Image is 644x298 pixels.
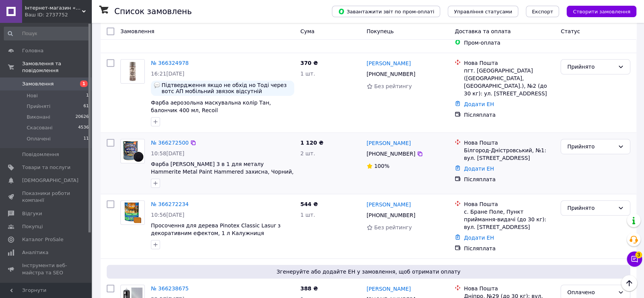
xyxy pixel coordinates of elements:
[300,212,315,218] span: 1 шт.
[300,201,318,207] span: 544 ₴
[338,8,434,15] span: Завантажити звіт по пром-оплаті
[464,59,554,67] div: Нова Пошта
[22,282,70,296] span: Управління сайтом
[151,100,271,113] a: Фарба аерозольна маскувальна колір Тан, балончик 400 мл, Recoil
[365,69,417,79] div: [PHONE_NUMBER]
[151,32,214,38] a: 2 товара у замовленні
[22,47,43,54] span: Головна
[374,83,412,89] span: Без рейтингу
[367,201,411,208] a: [PERSON_NAME]
[374,224,412,230] span: Без рейтингу
[162,82,291,94] span: Підтвердження якщо не обхід но Тоді через вотс АП мобільний звязок відсутній
[464,39,554,47] div: Пром-оплата
[300,140,324,146] span: 1 120 ₴
[27,135,51,142] span: Оплачені
[300,60,318,66] span: 370 ₴
[464,176,554,183] div: Післяплата
[22,249,48,256] span: Аналітика
[567,6,636,17] button: Створити замовлення
[22,177,78,184] span: [DEMOGRAPHIC_DATA]
[22,262,70,276] span: Інструменти веб-майстра та SEO
[121,60,144,83] img: Фото товару
[573,9,630,14] span: Створити замовлення
[367,28,394,34] span: Покупець
[567,63,615,71] div: Прийнято
[454,9,512,14] span: Управління статусами
[121,139,144,163] img: Фото товару
[22,164,70,171] span: Товари та послуги
[151,140,189,146] a: № 366272500
[151,161,293,182] a: Фарба [PERSON_NAME] 3 в 1 для металу Hammerite Metal Paint Hammered захисна, Чорний, 0.75 л
[151,222,280,236] a: Просочення для дерева Pinotex Classic Lasur з декоративним ефектом, 1 л Калужниця
[27,92,38,99] span: Нові
[567,204,615,212] div: Прийнято
[80,81,88,87] span: 1
[448,6,518,17] button: Управління статусами
[627,251,642,267] button: Чат з покупцем3
[532,9,553,14] span: Експорт
[455,28,511,34] span: Доставка та оплата
[22,190,70,204] span: Показники роботи компанії
[464,285,554,292] div: Нова Пошта
[151,285,189,292] a: № 366238675
[151,60,189,66] a: № 366324978
[367,139,411,147] a: [PERSON_NAME]
[83,103,89,110] span: 61
[464,111,554,119] div: Післяплата
[151,212,184,218] span: 10:56[DATE]
[464,147,554,162] div: Білгород-Дністровський, №1: вул. [STREET_ADDRESS]
[464,166,494,172] a: Додати ЕН
[561,28,580,34] span: Статус
[110,268,627,275] span: Згенеруйте або додайте ЕН у замовлення, щоб отримати оплату
[367,285,411,293] a: [PERSON_NAME]
[27,103,50,110] span: Прийняті
[332,6,440,17] button: Завантажити звіт по пром-оплаті
[122,201,143,224] img: Фото товару
[567,142,615,151] div: Прийнято
[22,151,59,158] span: Повідомлення
[120,59,145,84] a: Фото товару
[114,7,192,16] h1: Список замовлень
[464,101,494,107] a: Додати ЕН
[75,114,89,121] span: 20626
[464,67,554,97] div: пгт. [GEOGRAPHIC_DATA] ([GEOGRAPHIC_DATA], [GEOGRAPHIC_DATA].), №2 (до 30 кг): ул. [STREET_ADDRESS]
[464,208,554,231] div: с. Бране Поле, Пункт приймання-видачі (до 30 кг): вул. [STREET_ADDRESS]
[635,251,642,258] span: 3
[27,114,50,121] span: Виконані
[120,200,145,225] a: Фото товару
[154,82,160,88] img: :speech_balloon:
[78,124,89,131] span: 4536
[621,275,637,291] button: Наверх
[120,28,154,34] span: Замовлення
[27,124,53,131] span: Скасовані
[300,71,315,77] span: 1 шт.
[300,28,314,34] span: Cума
[22,60,91,74] span: Замовлення та повідомлення
[86,92,89,99] span: 1
[151,150,184,156] span: 10:58[DATE]
[526,6,559,17] button: Експорт
[300,285,318,292] span: 388 ₴
[22,236,63,243] span: Каталог ProSale
[464,139,554,147] div: Нова Пошта
[367,60,411,67] a: [PERSON_NAME]
[25,11,91,18] div: Ваш ID: 2737752
[22,223,43,230] span: Покупці
[151,201,189,207] a: № 366272234
[464,245,554,252] div: Післяплата
[464,235,494,241] a: Додати ЕН
[4,27,90,40] input: Пошук
[464,200,554,208] div: Нова Пошта
[559,8,636,14] a: Створити замовлення
[365,210,417,221] div: [PHONE_NUMBER]
[567,288,615,296] div: Оплачено
[22,210,42,217] span: Відгуки
[25,5,82,11] span: Інтернет-магазин «LEGNO» - клеї та лаки для столярів!
[22,81,54,87] span: Замовлення
[374,163,389,169] span: 100%
[151,71,184,77] span: 16:21[DATE]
